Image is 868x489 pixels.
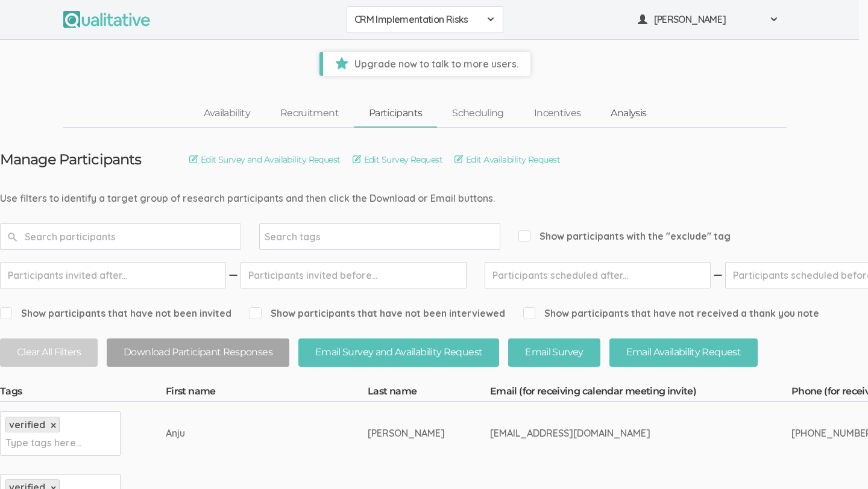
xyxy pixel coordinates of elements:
[490,385,791,402] th: Email (for receiving calendar meeting invite)
[9,419,45,431] span: verified
[354,13,480,26] span: CRM Implementation Risks
[227,262,239,288] img: dash.svg
[107,338,289,367] button: Download Participant Responses
[265,101,354,126] a: Recruitment
[166,426,322,440] div: Anju
[485,262,711,288] input: Participants scheduled after...
[490,426,746,440] div: [EMAIL_ADDRESS][DOMAIN_NAME]
[368,426,445,440] div: [PERSON_NAME]
[437,101,519,126] a: Scheduling
[368,385,490,402] th: Last name
[712,262,724,288] img: dash.svg
[319,52,530,76] a: Upgrade now to talk to more users.
[63,11,150,28] img: Qualitative
[250,307,505,320] span: Show participants that have not been interviewed
[265,229,340,244] input: Search tags
[51,420,56,431] a: ×
[189,101,265,126] a: Availability
[166,385,368,402] th: First name
[808,431,868,489] iframe: Chat Widget
[523,307,819,320] span: Show participants that have not received a thank you note
[519,101,596,126] a: Incentives
[189,153,341,166] a: Edit Survey and Availability Request
[596,101,661,126] a: Analysis
[630,6,787,33] button: [PERSON_NAME]
[454,153,560,166] a: Edit Availability Request
[609,338,758,367] button: Email Availability Request
[508,338,600,367] button: Email Survey
[347,6,503,33] button: CRM Implementation Risks
[654,13,763,26] span: [PERSON_NAME]
[353,153,442,166] a: Edit Survey Request
[323,52,530,76] span: Upgrade now to talk to more users.
[241,262,467,288] input: Participants invited before...
[5,435,81,450] input: Type tags here...
[518,229,731,243] span: Show participants with the "exclude" tag
[298,338,499,367] button: Email Survey and Availability Request
[354,101,437,126] a: Participants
